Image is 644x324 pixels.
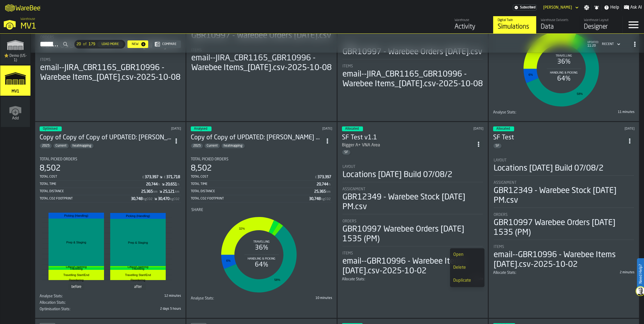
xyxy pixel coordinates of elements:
section: card-SimulationDashboardCard-analyzed [191,153,332,303]
div: Title [40,157,181,161]
button: button-Load More [97,41,123,47]
div: stat-Analyse Stats: [493,110,635,117]
div: Stat Value [165,182,177,187]
span: Items [494,245,504,249]
div: Copy of Copy of UPDATED: Aaron & Julia for comparison to G&A 12th Sept [191,133,323,142]
label: Need Help? [638,259,643,289]
text: before [71,285,81,289]
span: Allocation Stats: [40,301,66,305]
span: Warehouse [20,17,35,21]
span: Share [191,208,203,212]
div: Title [494,245,634,249]
div: Title [342,251,483,256]
div: New [130,42,141,46]
div: Compare [160,42,179,46]
div: Title [342,277,412,281]
span: km [153,190,158,194]
span: km [175,190,179,194]
span: Allocate Stats: [493,271,516,275]
a: link-to-/wh/i/3ccf57d1-1e0c-4a81-a3bb-c2011c5f0d50/designer [579,16,622,33]
div: Total Cost [40,175,142,179]
div: stat-Optimisation Stats: [40,307,181,313]
div: MV1 [20,22,166,31]
div: Simulations [498,23,532,31]
h3: SF Test v1.1 [342,133,474,142]
text: after [134,285,142,289]
div: Title [40,307,109,311]
span: Current [53,144,69,148]
div: Total Time [40,182,146,186]
span: ⭐ Demo (US-1) [2,54,28,62]
div: Title [342,219,483,223]
span: Subscribed [520,6,535,9]
span: Layout [342,165,355,169]
button: button-New [127,40,148,48]
span: 20 [77,42,81,46]
div: stat-Items [342,251,483,276]
div: Title [191,157,332,161]
span: £ [315,175,317,179]
div: 11 minutes [565,110,635,114]
h3: SF Test [493,133,625,142]
div: status-3 2 [493,126,514,131]
div: stat-Allocate Stats: [342,277,483,284]
div: Digital Twin [498,18,532,22]
span: Assignment [494,181,517,185]
div: Total CO2 Footprint [191,197,309,201]
div: Total Distance [40,189,141,193]
span: MV1 [11,89,20,94]
div: Title [494,181,634,185]
div: Stat Value [131,197,143,201]
div: 1 minute [414,277,484,281]
div: Activity [455,23,489,31]
div: status-3 2 [191,126,212,131]
span: heatmapping [221,144,245,148]
li: dropdown-item [450,261,484,274]
span: 2025 [40,144,52,148]
div: Locations [DATE] Build 07/08/2 [494,164,604,173]
div: stat-Items [342,64,483,89]
span: kgCO2 [170,197,179,201]
div: Title [40,58,181,62]
div: Warehouse Datasets [541,18,575,22]
div: Stat Value [314,189,326,194]
div: Menu Subscription [513,5,537,11]
span: 11:20 [587,44,599,48]
label: button-toggle-Help [602,4,621,11]
span: Items [342,64,353,68]
div: Duplicate [453,277,481,284]
div: ItemListCard-DashboardItemContainer [186,122,337,318]
div: Open [453,251,481,258]
span: Total Picked Orders [191,157,228,161]
div: Title [191,296,261,301]
div: Title [493,271,563,275]
div: stat-Allocation Stats: [40,301,181,307]
label: button-toggle-Ask AI [622,4,644,11]
span: Ask AI [630,4,642,11]
div: stat-Allocate Stats: [493,271,635,277]
li: dropdown-item [450,274,484,287]
a: link-to-/wh/i/3ccf57d1-1e0c-4a81-a3bb-c2011c5f0d50/simulations [0,66,30,97]
span: km [326,190,331,194]
div: stat-Share [494,22,634,109]
div: Stat Value [163,189,175,194]
span: Optimisation Stats: [40,307,70,311]
span: 9,153,100 [40,307,181,313]
span: Help [610,4,619,11]
div: ItemListCard-DashboardItemContainer [35,122,186,318]
span: Items [40,58,51,62]
div: stat-Items [40,58,181,82]
div: Stat Value [166,175,180,179]
span: Analyse Stats: [493,110,516,115]
div: Title [494,213,634,217]
div: stat-Items [494,245,634,270]
label: button-toggle-Settings [582,5,591,10]
div: Total CO2 Footprint [40,197,131,201]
